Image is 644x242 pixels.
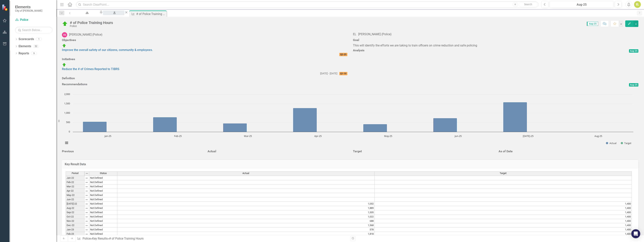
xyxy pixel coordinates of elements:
[33,45,39,48] div: 52
[153,117,177,132] path: Feb-25, 788. Actual.
[66,184,84,189] td: Mar-22
[117,202,375,206] td: 1,032
[66,206,84,210] td: Aug-22
[62,83,484,86] h3: Recommendations
[117,219,375,223] td: 688
[353,38,638,42] h3: Goal
[89,180,117,184] td: Not Defined
[85,207,88,210] img: 8DAGhfEEPCf229AAAAAElFTkSuQmCC
[353,150,493,153] h3: Target
[31,52,37,55] div: 9
[66,189,84,193] td: Apr-22
[62,93,635,149] svg: Interactive chart
[174,134,182,138] text: Feb-25
[15,18,53,22] a: Police
[89,176,117,180] td: Not Defined
[594,134,602,138] text: Aug-25
[100,172,107,175] span: Status
[92,237,108,240] a: Key Results
[503,102,527,132] path: Jul-25, 1,584. Actual.
[83,237,91,240] a: Police
[223,123,247,132] path: Mar-25, 455. Actual.
[244,134,252,138] text: Mar-25
[631,229,640,238] div: Open Intercom Messenger
[85,198,88,201] img: 8DAGhfEEPCf229AAAAAElFTkSuQmCC
[89,189,117,193] td: Not Defined
[64,92,70,96] text: 2,000
[66,228,84,232] td: Jan-23
[62,43,66,48] img: On Target
[375,202,632,206] td: 1,400
[85,220,88,223] img: 8DAGhfEEPCf229AAAAAElFTkSuQmCC
[62,67,119,71] a: Reduce the # of Crimes Reported to TIBRS
[433,118,457,132] path: Jun-25, 736. Actual.
[314,134,322,138] text: Apr-25
[83,122,107,132] path: Jan-25, 541. Actual.
[117,232,375,236] td: 1,818
[89,223,117,228] td: Not Defined
[89,193,117,197] td: Not Defined
[208,150,348,153] h3: Actual
[15,5,42,9] span: Elements
[500,172,506,175] span: Target
[358,32,392,37] div: [PERSON_NAME] (Police)
[66,180,84,184] td: Feb-22
[523,134,533,138] text: [DATE]-25
[242,172,249,175] span: Actual
[293,108,317,132] path: Apr-25, 1,273. Actual.
[74,10,99,15] a: Police Dashboard
[66,232,84,236] td: Feb-23
[320,72,337,75] small: [DATE] - [DATE]
[65,163,636,166] h3: Key Result Data
[85,228,88,231] img: 8DAGhfEEPCf229AAAAAElFTkSuQmCC
[62,48,153,52] a: Improve the overall safety of our citizens, community & employees.
[64,140,69,146] button: View chart menu, Chart
[606,141,616,145] button: Show Actual
[89,210,117,215] td: Not Defined
[2,4,8,11] img: ClearPoint Strategy
[19,44,31,49] a: Elements
[85,233,88,236] img: 8DAGhfEEPCf229AAAAAElFTkSuQmCC
[524,3,532,6] span: Search
[85,202,88,205] img: 8DAGhfEEPCf229AAAAAElFTkSuQmCC
[69,33,102,37] div: [PERSON_NAME] (Police)
[89,219,117,223] td: Not Defined
[136,12,166,16] div: # of Police Training Hours
[89,206,117,210] td: Not Defined
[339,53,347,56] span: Q2-25
[519,2,538,7] button: Search
[549,1,614,8] button: Aug-25
[89,232,117,236] td: Not Defined
[69,130,70,133] text: 0
[66,197,84,202] td: Jun-22
[64,102,70,105] text: 1,500
[85,172,88,175] img: 8DAGhfEEPCf229AAAAAElFTkSuQmCC
[89,184,117,189] td: Not Defined
[375,228,632,232] td: 1,400
[339,72,347,75] span: Q1-19
[62,38,347,42] h3: Objectives
[66,219,84,223] td: Nov-22
[85,177,88,180] img: 8DAGhfEEPCf229AAAAAElFTkSuQmCC
[384,134,392,138] text: May-25
[454,134,462,138] text: Jun-25
[89,215,117,219] td: Not Defined
[15,9,42,12] small: City of [PERSON_NAME]
[64,111,70,114] text: 1,000
[117,215,375,219] td: 1,022
[499,150,639,153] h3: As of Date
[62,58,347,61] h3: Initiatives
[85,215,88,218] img: 8DAGhfEEPCf229AAAAAElFTkSuQmCC
[104,134,111,138] text: Jan-25
[375,206,632,210] td: 1,400
[62,32,67,37] div: CG
[85,181,88,184] img: 8DAGhfEEPCf229AAAAAElFTkSuQmCC
[36,38,42,41] div: 1
[634,1,641,8] button: EL
[353,43,638,48] div: This will identify the efforts we are taking to train officers on crime reduction and safe policing
[89,228,117,232] td: Not Defined
[117,210,375,215] td: 1,335
[85,224,88,227] img: 8DAGhfEEPCf229AAAAAElFTkSuQmCC
[66,193,84,197] td: May-22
